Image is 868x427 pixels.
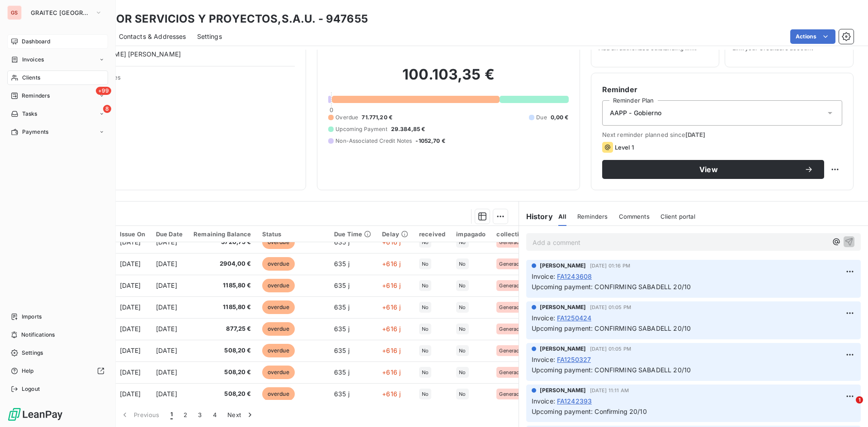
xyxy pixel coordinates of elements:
span: +616 j [382,347,401,354]
div: Delay [382,230,408,238]
button: 2 [178,405,193,424]
span: Upcoming payment: CONFIRMING SABADELL 20/10 [532,324,691,332]
span: [DATE] 01:16 PM [590,263,630,268]
span: No [422,348,429,353]
span: Level 1 [615,144,634,151]
span: Logout [22,385,40,393]
span: Generado [499,305,523,310]
span: No [459,370,466,375]
div: Due Date [156,230,183,238]
span: Comments [619,213,650,220]
span: Settings [197,32,222,41]
h6: History [519,211,553,222]
span: +616 j [382,390,401,398]
button: 3 [193,405,207,424]
span: 0,00 € [551,113,569,122]
div: GS [7,5,22,20]
span: No [422,261,429,267]
span: No [459,391,466,397]
span: +99 [96,87,111,95]
span: Next reminder planned since [602,131,842,138]
span: [PERSON_NAME] [540,345,586,353]
span: No [422,370,429,375]
div: collection status [496,230,547,238]
span: FA1250327 [557,355,591,364]
span: Generado [499,370,523,375]
span: Generado [499,391,523,397]
span: 635 j [334,303,349,311]
button: Next [222,405,260,424]
h3: ELECNOR SERVICIOS Y PROYECTOS,S.A.U. - 947655 [80,11,368,27]
span: [DATE] 11:11 AM [590,388,629,393]
span: Client Properties [73,74,295,86]
button: Previous [115,405,165,424]
span: 635 j [334,325,349,333]
span: 508,20 € [193,389,251,399]
span: +616 j [382,303,401,311]
span: Help [22,367,34,375]
span: [DATE] [156,282,177,289]
span: [DATE] [156,325,177,333]
span: 635 j [334,260,349,267]
span: No [422,283,429,288]
span: Due [536,113,547,122]
span: [DATE] [120,347,141,354]
span: No [459,305,466,310]
span: Generado [499,283,523,288]
span: [PERSON_NAME] [540,386,586,394]
div: Issue On [120,230,145,238]
span: Upcoming payment: Confirming 20/10 [532,408,647,415]
button: View [602,160,824,179]
span: 508,20 € [193,346,251,355]
span: 508,20 € [193,368,251,377]
span: [DATE] [120,303,141,311]
span: 635 j [334,347,349,354]
span: 877,25 € [193,324,251,333]
h2: 100.103,35 € [328,66,568,93]
span: Generado [499,261,523,267]
span: No [422,239,429,245]
iframe: Intercom live chat [837,396,859,418]
span: 0 [330,106,333,113]
span: [DATE] 01:05 PM [590,305,631,310]
span: [DATE] [156,347,177,354]
span: [DATE] [156,303,177,311]
span: All [558,213,566,220]
span: overdue [262,344,295,357]
span: 3720,75 € [193,238,251,247]
span: Reminders [22,92,50,100]
span: AAPP - Gobierno [610,108,661,117]
span: Upcoming payment: CONFIRMING SABADELL 20/10 [532,283,691,291]
span: View [613,166,804,173]
span: Generado [499,239,523,245]
div: impagado [456,230,486,238]
span: overdue [262,322,295,336]
span: FA1243608 [557,272,592,281]
span: overdue [262,257,295,271]
span: 1 [856,396,863,404]
span: Upcoming Payment [335,125,387,133]
h6: Reminder [602,84,842,95]
span: [DATE] [120,368,141,376]
span: No [459,348,466,353]
span: Invoice : [532,272,555,281]
span: Invoice : [532,355,555,364]
span: -1052,70 € [415,137,445,145]
span: overdue [262,279,295,292]
span: overdue [262,235,295,249]
span: Payments [22,128,48,136]
span: 1185,80 € [193,303,251,312]
span: 635 j [334,282,349,289]
span: +616 j [382,260,401,267]
div: Status [262,230,323,238]
span: 2904,00 € [193,259,251,268]
span: +616 j [382,325,401,333]
span: Clients [22,74,40,82]
span: Dashboard [22,38,50,46]
span: Contacts & Addresses [119,32,186,41]
span: [DATE] [685,131,706,138]
span: No [422,326,429,332]
a: Help [7,364,108,378]
span: 8 [103,105,111,113]
span: No [459,326,466,332]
